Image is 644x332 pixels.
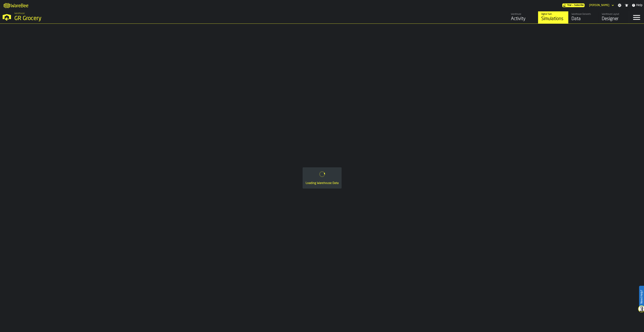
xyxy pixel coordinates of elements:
label: button-toggle-Help [630,3,644,8]
div: Data [572,16,596,22]
a: link-to-/wh/i/e451d98b-95f6-4604-91ff-c80219f9c36d/pricing/ [562,3,585,7]
label: button-toggle-Notifications [623,3,630,7]
span: Trial [567,4,571,7]
div: Activity [511,16,535,22]
div: Warehouse Datasets [572,13,596,16]
div: Designer [602,16,626,22]
div: Menu Subscription [562,3,585,7]
label: Need Help? [639,286,644,307]
span: Help [636,3,642,8]
div: Warehouse Layout [602,13,626,16]
div: Warehouse [511,13,535,16]
div: Simulations [541,16,565,22]
div: DropdownMenuValue-Sandhya Gopakumar [589,4,609,7]
div: GR Grocery [14,15,117,22]
label: button-toggle-Settings [616,3,623,7]
span: — [572,4,573,7]
label: button-toggle-Menu [629,11,644,23]
div: Digital Twin [541,13,565,16]
div: DropdownMenuValue-Sandhya Gopakumar [588,3,615,8]
span: Subscribe [574,4,584,7]
a: link-to-/wh/i/e451d98b-95f6-4604-91ff-c80219f9c36d/feed/ [508,11,538,23]
a: link-to-/wh/i/e451d98b-95f6-4604-91ff-c80219f9c36d/data [568,11,599,23]
span: Warehouse [14,12,25,15]
a: link-to-/wh/i/e451d98b-95f6-4604-91ff-c80219f9c36d/simulations [538,11,568,23]
a: link-to-/wh/i/e451d98b-95f6-4604-91ff-c80219f9c36d/designer [599,11,629,23]
div: Loading Warehouse Data [306,181,339,186]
